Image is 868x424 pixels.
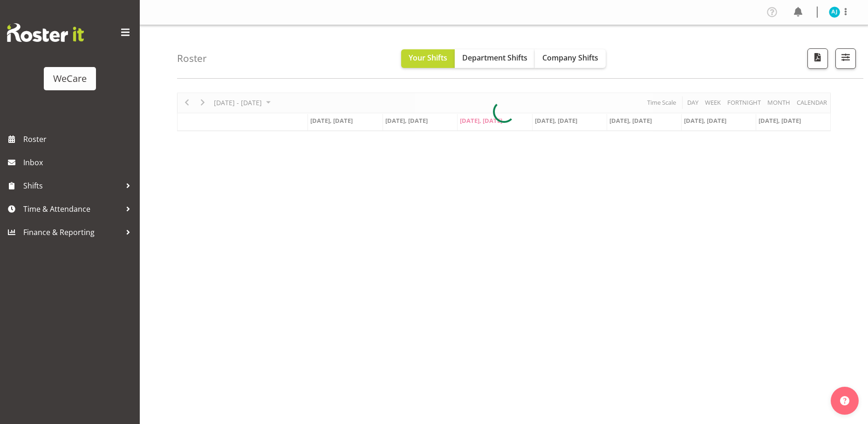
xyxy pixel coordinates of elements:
[840,396,849,405] img: help-xxl-2.png
[542,53,598,63] span: Company Shifts
[835,48,856,69] button: Filter Shifts
[535,49,606,68] button: Company Shifts
[401,49,455,68] button: Your Shifts
[829,7,840,18] img: aj-jones10453.jpg
[23,132,135,146] span: Roster
[409,53,447,63] span: Your Shifts
[177,53,207,64] h4: Roster
[53,72,87,86] div: WeCare
[807,48,828,69] button: Download a PDF of the roster according to the set date range.
[23,202,121,216] span: Time & Attendance
[23,179,121,193] span: Shifts
[23,155,135,169] span: Inbox
[23,225,121,239] span: Finance & Reporting
[7,23,84,42] img: Rosterit website logo
[462,53,527,63] span: Department Shifts
[455,49,535,68] button: Department Shifts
